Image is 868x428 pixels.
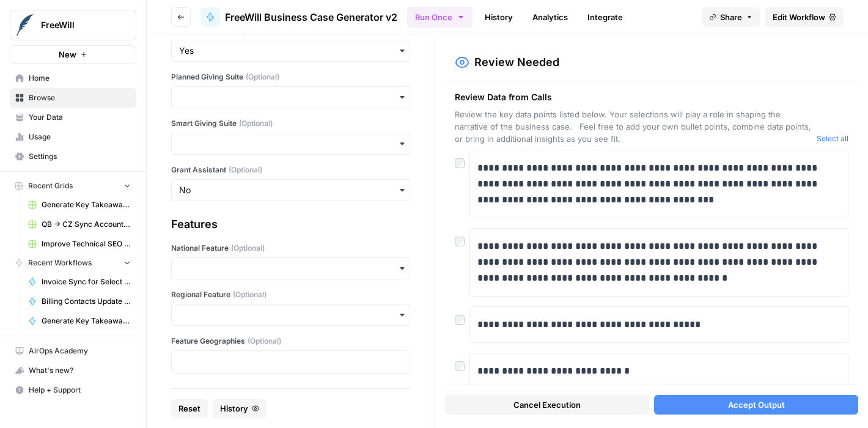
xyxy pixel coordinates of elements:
[474,54,559,71] h2: Review Needed
[29,151,131,162] span: Settings
[817,133,848,145] button: Select all
[41,19,115,31] span: FreeWill
[455,91,812,103] span: Review Data from Calls
[10,254,136,272] button: Recent Workflows
[10,45,136,64] button: New
[248,336,281,347] span: (Optional)
[29,385,131,396] span: Help + Support
[10,380,136,400] button: Help + Support
[10,10,136,40] button: Workspace: FreeWill
[513,399,581,411] span: Cancel Execution
[23,311,136,331] a: Generate Key Takeaways from Webinar Transcript
[29,73,131,84] span: Home
[10,361,136,380] button: What's new?
[171,336,410,347] label: Feature Geographies
[213,399,267,418] button: History
[42,315,131,327] span: Generate Key Takeaways from Webinar Transcript
[773,11,825,23] span: Edit Workflow
[59,48,76,61] span: New
[10,147,136,166] a: Settings
[171,72,410,83] label: Planned Giving Suite
[171,289,410,300] label: Regional Feature
[29,131,131,142] span: Usage
[702,7,760,27] button: Share
[29,345,131,356] span: AirOps Academy
[171,164,410,175] label: Grant Assistant
[42,199,131,210] span: Generate Key Takeaways from Webinar Transcripts
[29,112,131,123] span: Your Data
[720,11,742,23] span: Share
[200,7,397,27] a: FreeWill Business Case Generator v2
[23,234,136,254] a: Improve Technical SEO for Page
[10,361,136,380] div: What's new?
[178,402,200,415] span: Reset
[477,7,520,27] a: History
[171,118,410,129] label: Smart Giving Suite
[10,341,136,361] a: AirOps Academy
[14,14,36,36] img: FreeWill Logo
[10,68,136,88] a: Home
[407,7,473,28] button: Run Once
[580,7,630,27] a: Integrate
[23,195,136,215] a: Generate Key Takeaways from Webinar Transcripts
[42,276,131,287] span: Invoice Sync for Select Partners (QB -> CZ)
[233,289,267,300] span: (Optional)
[455,108,812,145] span: Review the key data points listed below. Your selections will play a role in shaping the narrativ...
[229,164,262,175] span: (Optional)
[179,184,402,196] input: No
[246,72,279,83] span: (Optional)
[239,118,273,129] span: (Optional)
[225,10,397,24] span: FreeWill Business Case Generator v2
[525,7,575,27] a: Analytics
[29,92,131,103] span: Browse
[728,399,785,411] span: Accept Output
[10,108,136,127] a: Your Data
[654,395,858,415] button: Accept Output
[171,216,410,233] div: Features
[23,272,136,292] a: Invoice Sync for Select Partners (QB -> CZ)
[28,257,92,268] span: Recent Workflows
[23,292,136,311] a: Billing Contacts Update Workflow v3.0
[42,238,131,249] span: Improve Technical SEO for Page
[171,399,208,418] button: Reset
[231,243,265,254] span: (Optional)
[10,88,136,108] a: Browse
[171,243,410,254] label: National Feature
[10,127,136,147] a: Usage
[23,215,136,234] a: QB -> CZ Sync Account Matching
[10,177,136,195] button: Recent Grids
[765,7,844,27] a: Edit Workflow
[220,402,248,415] span: History
[28,180,73,191] span: Recent Grids
[179,45,402,57] input: Yes
[42,296,131,307] span: Billing Contacts Update Workflow v3.0
[42,219,131,230] span: QB -> CZ Sync Account Matching
[445,395,649,415] button: Cancel Execution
